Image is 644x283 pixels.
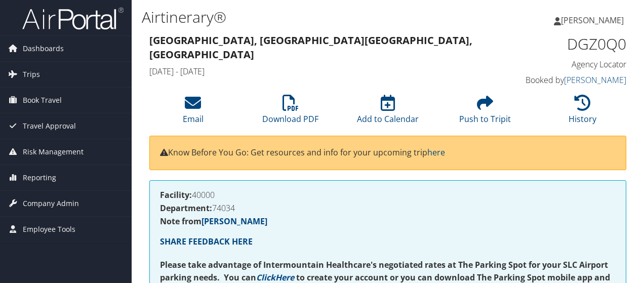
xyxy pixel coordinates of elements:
a: Email [183,100,204,125]
span: Travel Approval [23,113,76,139]
span: Trips [23,62,40,87]
p: Know Before You Go: Get resources and info for your upcoming trip [160,146,616,159]
span: Dashboards [23,36,64,61]
strong: Department: [160,203,212,214]
a: Download PDF [262,100,318,125]
strong: [GEOGRAPHIC_DATA], [GEOGRAPHIC_DATA] [GEOGRAPHIC_DATA], [GEOGRAPHIC_DATA] [149,33,472,61]
a: Add to Calendar [357,100,419,125]
span: Risk Management [23,139,84,165]
a: History [569,100,596,125]
h1: DGZ0Q0 [518,33,626,55]
a: Click [256,272,275,283]
a: [PERSON_NAME] [564,74,626,86]
h1: Airtinerary® [142,7,470,28]
span: Reporting [23,165,56,190]
a: SHARE FEEDBACK HERE [160,236,253,247]
a: [PERSON_NAME] [554,5,634,35]
a: [PERSON_NAME] [202,216,267,227]
span: Book Travel [23,88,62,113]
span: Company Admin [23,191,79,216]
span: Employee Tools [23,217,75,242]
h4: Agency Locator [518,59,626,70]
a: Push to Tripit [459,100,511,125]
strong: Facility: [160,189,192,200]
img: airportal-logo.png [22,7,124,30]
h4: [DATE] - [DATE] [149,66,503,77]
h4: 74034 [160,204,616,212]
span: [PERSON_NAME] [561,15,624,26]
a: Here [275,272,294,283]
h4: Booked by [518,74,626,86]
h4: 40000 [160,191,616,199]
strong: Note from [160,216,267,227]
a: here [427,147,445,158]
